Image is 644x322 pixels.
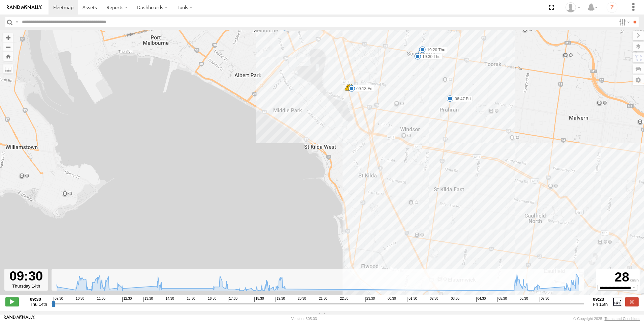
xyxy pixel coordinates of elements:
[318,297,327,302] span: 21:30
[228,297,237,302] span: 17:30
[352,86,374,92] label: 09:13 Fri
[418,54,443,60] label: 19:30 Thu
[497,297,507,302] span: 05:30
[625,297,639,306] label: Close
[429,297,438,302] span: 02:30
[365,297,375,302] span: 23:30
[75,297,84,302] span: 10:30
[3,52,13,61] button: Zoom Home
[519,297,528,302] span: 06:30
[3,33,13,42] button: Zoom in
[352,85,374,91] label: 09:09 Fri
[254,297,264,302] span: 18:30
[450,96,473,102] label: 06:47 Fri
[165,297,174,302] span: 14:30
[339,297,348,302] span: 22:30
[96,297,105,302] span: 11:30
[143,297,153,302] span: 13:30
[597,270,639,285] div: 28
[291,317,317,321] div: Version: 305.03
[605,317,640,321] a: Terms and Conditions
[633,75,644,85] label: Map Settings
[450,297,459,302] span: 03:30
[297,297,306,302] span: 20:30
[30,302,47,307] span: Thu 14th Aug 2025
[3,64,13,74] label: Measure
[54,297,63,302] span: 09:30
[563,2,583,12] div: Sean Aliphon
[476,297,486,302] span: 04:30
[573,317,640,321] div: © Copyright 2025 -
[122,297,132,302] span: 12:30
[207,297,216,302] span: 16:30
[186,297,195,302] span: 15:30
[607,2,617,13] i: ?
[387,297,396,302] span: 00:30
[422,47,447,53] label: 19:20 Thu
[3,42,13,52] button: Zoom out
[4,315,35,322] a: Visit our Website
[276,297,285,302] span: 19:30
[616,17,631,27] label: Search Filter Options
[540,297,549,302] span: 07:30
[5,297,19,306] label: Play/Stop
[593,302,608,307] span: Fri 15th Aug 2025
[14,17,20,27] label: Search Query
[7,5,42,10] img: rand-logo.svg
[30,297,47,302] strong: 09:30
[593,297,608,302] strong: 09:23
[408,297,417,302] span: 01:30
